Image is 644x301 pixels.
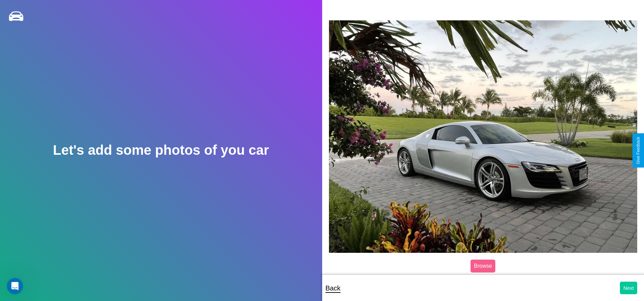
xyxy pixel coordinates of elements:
[53,143,269,158] h2: Let's add some photos of you car
[329,20,638,253] img: posted
[326,282,341,294] p: Back
[636,137,641,164] div: Give Feedback
[7,278,23,294] iframe: Intercom live chat
[620,282,637,294] button: Next
[471,260,495,272] label: Browse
